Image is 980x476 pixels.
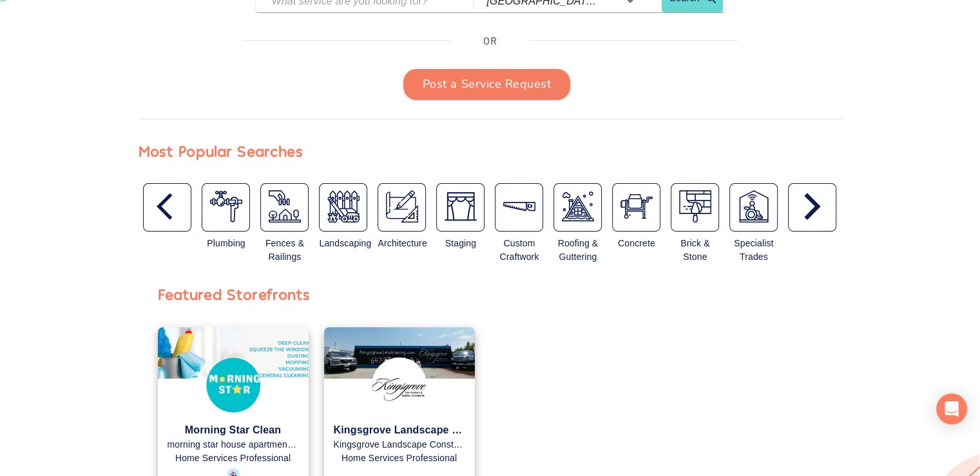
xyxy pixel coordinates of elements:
span: Post a Service Request [423,74,551,95]
div: Brick and Stone Works [666,183,724,269]
div: Concrete [612,237,660,250]
img: Roofing and Guttering [562,190,594,223]
img: Brick and Stone Works [679,190,711,223]
div: Fences & Railings [260,237,309,264]
img: Souqh Logo [372,357,427,413]
img: Custom Craftwork and Bespoke Services [503,190,535,223]
button: Architecture, Surveying, and Planning [378,183,426,232]
div: Custom Craftwork and Bespoke Services [490,183,548,269]
button: Custom Craftwork and Bespoke Services [495,183,543,232]
img: Concrete & Foundations [620,190,653,223]
img: Architecture, Surveying, and Planning [386,190,418,223]
div: Specialist Trades [729,237,778,264]
div: Roofing and Guttering [548,183,607,269]
div: Plumbing [197,183,255,269]
img: Plumbing [210,190,242,223]
button: Plumbing [202,183,250,232]
div: Staging [431,183,490,269]
img: Gardening and Landscaping [327,190,360,223]
button: Specialist Trades [729,183,778,232]
div: Architecture, Surveying, and Planning [372,183,431,269]
button: Staging [436,183,485,232]
p: Kingsgrove Landscape Construction Inc [334,438,465,451]
p: Home Services Professional [168,451,299,465]
button: Concrete & Foundations [612,183,660,232]
div: Roofing & Guttering [553,237,602,264]
button: Gates, Railings, and Fences [260,183,309,232]
p: Morning Star Clean [168,422,299,438]
div: Concrete & Foundations [607,183,666,269]
button: Gardening and Landscaping [319,183,367,232]
div: Architecture [378,237,426,250]
div: Most Popular Searches [139,139,303,163]
img: Staging [445,190,477,223]
div: Custom Craftwork [495,237,543,264]
div: Brick & Stone [671,237,719,264]
div: Specialist Trades [724,183,783,269]
button: Brick and Stone Works [671,183,719,232]
div: Gates, Railings, and Fences [255,183,314,269]
p: Kingsgrove Landscape Construction Inc [334,422,465,438]
img: Specialist Trades [738,190,770,223]
div: Plumbing [202,237,250,250]
button: Roofing and Guttering [553,183,602,232]
p: Home Services Professional [334,451,465,465]
img: Souqh Logo [206,357,261,413]
button: Post a Service Request [403,69,570,100]
div: Staging [436,237,485,250]
img: Gates, Railings, and Fences [269,190,301,223]
div: Gardening and Landscaping [314,183,372,269]
div: Open Intercom Messenger [936,393,967,424]
div: Featured Storefronts [158,282,311,306]
p: OR [483,33,496,48]
div: Landscaping [319,237,367,250]
p: morning star house apartment deep clean [168,438,299,451]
